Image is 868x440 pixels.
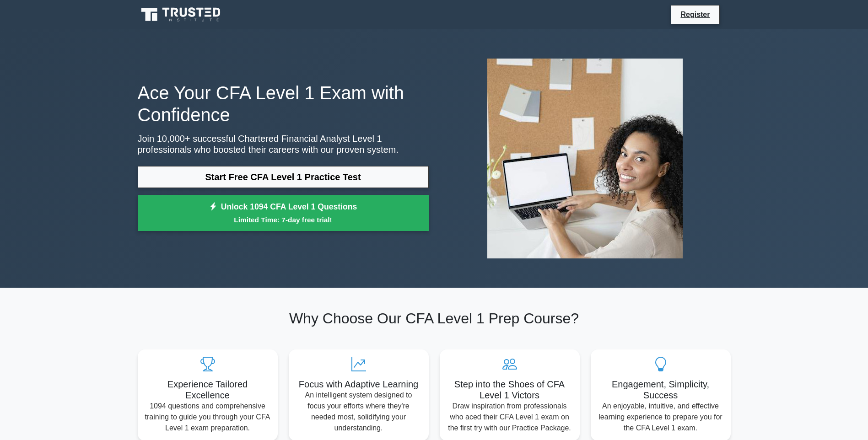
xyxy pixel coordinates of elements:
[447,401,572,434] p: Draw inspiration from professionals who aced their CFA Level 1 exam on the first try with our Pra...
[598,379,723,401] h5: Engagement, Simplicity, Success
[296,390,421,434] p: An intelligent system designed to focus your efforts where they're needed most, solidifying your ...
[138,133,429,155] p: Join 10,000+ successful Chartered Financial Analyst Level 1 professionals who boosted their caree...
[138,310,731,327] h2: Why Choose Our CFA Level 1 Prep Course?
[138,82,429,126] h1: Ace Your CFA Level 1 Exam with Confidence
[145,401,270,434] p: 1094 questions and comprehensive training to guide you through your CFA Level 1 exam preparation.
[598,401,723,434] p: An enjoyable, intuitive, and effective learning experience to prepare you for the CFA Level 1 exam.
[675,9,715,20] a: Register
[447,379,572,401] h5: Step into the Shoes of CFA Level 1 Victors
[296,379,421,390] h5: Focus with Adaptive Learning
[149,215,417,225] small: Limited Time: 7-day free trial!
[145,379,270,401] h5: Experience Tailored Excellence
[138,166,429,188] a: Start Free CFA Level 1 Practice Test
[138,195,429,231] a: Unlock 1094 CFA Level 1 QuestionsLimited Time: 7-day free trial!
